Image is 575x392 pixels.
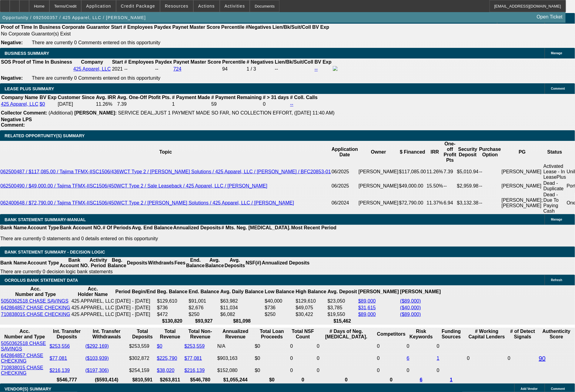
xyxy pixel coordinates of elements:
b: Percentile [221,25,244,30]
a: ($197,306) [85,368,109,373]
a: $77,081 [184,356,202,361]
th: Acc. Number and Type [1,286,71,297]
b: Customer Since [58,95,95,100]
td: 425 APPAREL, LLC [71,298,115,304]
td: $0 [255,353,289,364]
th: Authenticity Score [539,328,574,340]
th: Int. Transfer Deposits [49,328,85,340]
b: Paydex [154,25,171,30]
th: Avg. End Balance [132,225,173,231]
b: BV Exp [312,25,329,30]
th: IRR [426,141,443,163]
th: Owner [358,141,399,163]
span: VENDOR(S) SUMMARY [5,387,51,391]
b: Negative: [1,75,23,81]
a: ($89,000) [400,298,421,304]
td: $6,082 [220,311,264,317]
th: Low Balance [265,286,295,297]
span: Manage [551,51,562,55]
td: 7.39 [443,163,457,180]
span: (Additional) [48,110,73,115]
td: 425 APPAREL, LLC [71,305,115,311]
th: Acc. Holder Name [71,286,115,297]
a: $89,000 [358,312,376,317]
button: Actions [194,0,219,12]
th: 0 [290,377,316,383]
a: $253,559 [184,344,205,349]
th: 0 [316,377,376,383]
button: Activities [220,0,250,12]
td: -- [443,180,457,192]
td: $2,676 [189,305,219,311]
th: Account Type [27,257,59,269]
th: Avg. Balance [205,257,224,269]
th: NSF(#) [245,257,262,269]
td: $117,085.00 [399,163,426,180]
th: Total Loan Proceeds [255,328,289,340]
img: facebook-icon.png [333,66,338,71]
b: Negative LPS Comment: [1,117,32,128]
b: BV Exp [315,59,332,65]
span: SERVICE DEAL,JUST 1 PAYMENT MADE SO FAR, NO COLLECTION EFFORT, ([DATE] 11:40 AM) [118,110,335,115]
th: Competitors [377,328,406,340]
a: 1 [437,356,440,361]
a: $0 [157,344,162,349]
th: # of Detect Signals [507,328,538,340]
td: 0 [316,353,376,364]
span: Add Vendor [521,387,538,390]
th: # Working Capital Lenders [467,328,507,340]
td: Activated Lease - In LeasePlus [543,163,567,180]
td: $23,050 [327,298,357,304]
td: $472 [157,311,188,317]
td: [DATE] - [DATE] [115,311,156,317]
th: [PERSON_NAME] [400,286,441,297]
td: Dead - Due To Paying Cash [543,192,567,214]
td: 0 [436,365,466,376]
div: 1 / 3 [247,66,274,72]
th: 0 [377,377,406,383]
th: Fees [174,257,186,269]
b: Collector Comment: [1,110,47,115]
td: 0 [377,341,406,352]
b: [PERSON_NAME]: [74,110,117,115]
b: Percentile [222,59,245,65]
span: -- [124,66,128,71]
span: 0 [467,356,470,361]
th: Purchase Option [479,141,501,163]
th: Beg. Balance [157,286,188,297]
th: Avg. Daily Balance [220,286,264,297]
td: $3,132.38 [457,192,479,214]
td: $30,422 [295,311,326,317]
td: 0 [316,365,376,376]
th: Account Type [27,225,59,231]
th: Deposits [127,257,148,269]
td: 0 [377,353,406,364]
span: Actions [198,4,215,8]
span: Opportunity / 092500357 / 425 Apparel, LLC / [PERSON_NAME] [2,15,146,20]
b: # Employees [123,25,153,30]
a: $89,000 [358,298,376,304]
td: 0 [377,365,406,376]
a: $77,081 [50,356,67,361]
td: [PERSON_NAME] [501,163,543,180]
td: $49,075 [295,305,326,311]
td: [DATE] - [DATE] [115,305,156,311]
th: Bank Account NO. [59,225,102,231]
button: Resources [160,0,193,12]
div: 94 [222,66,245,72]
td: $302,872 [129,353,156,364]
td: 1 [172,101,210,107]
th: Bank Account NO. [59,257,89,269]
a: 5050362518 CHASE SAVINGS [1,341,46,351]
b: Corporate Guarantor [62,25,110,30]
td: $129,610 [157,298,188,304]
th: Activity Period [89,257,108,269]
span: Comment [551,87,565,90]
b: Paynet Master Score [172,25,220,30]
td: $736 [265,305,295,311]
b: Company Name [1,95,38,100]
span: Manage [551,218,562,221]
a: 062500487 / $117,085.00 / Tajima TFMX-IISC1506/436WCT Type 2 / [PERSON_NAME] Solutions / 425 Appa... [0,169,331,174]
td: No Corporate Guarantor(s) Exist [1,31,332,37]
th: Security Deposit [457,141,479,163]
